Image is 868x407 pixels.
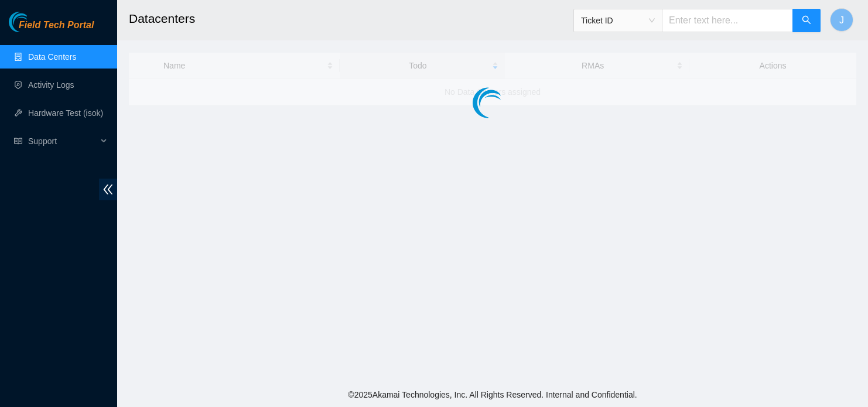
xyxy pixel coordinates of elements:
[9,21,94,36] a: Akamai TechnologiesField Tech Portal
[9,12,59,32] img: Akamai Technologies
[581,12,655,29] span: Ticket ID
[662,9,793,32] input: Enter text here...
[839,13,844,28] span: J
[28,52,76,61] a: Data Centers
[28,108,103,118] a: Hardware Test (isok)
[792,9,821,32] button: search
[830,8,853,32] button: J
[99,179,117,200] span: double-left
[28,129,97,153] span: Support
[19,20,94,31] span: Field Tech Portal
[117,382,868,407] footer: © 2025 Akamai Technologies, Inc. All Rights Reserved. Internal and Confidential.
[28,80,74,90] a: Activity Logs
[14,137,22,145] span: read
[802,15,811,26] span: search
